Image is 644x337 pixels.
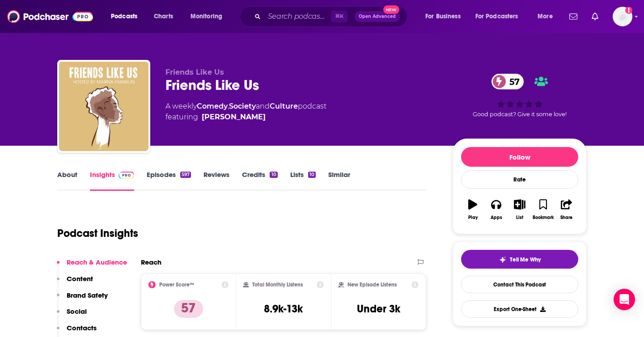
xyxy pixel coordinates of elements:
img: Podchaser Pro [119,172,134,179]
button: Brand Safety [57,291,108,308]
a: Episodes597 [147,170,191,191]
a: Credits10 [242,170,277,191]
button: open menu [105,9,149,24]
div: 597 [180,172,191,178]
h3: Under 3k [357,302,400,316]
span: Podcasts [111,10,137,23]
a: Show notifications dropdown [566,9,581,24]
a: Reviews [203,170,229,191]
button: Export One-Sheet [461,300,578,318]
a: Culture [270,102,298,110]
span: Good podcast? Give it some love! [473,111,567,118]
img: tell me why sparkle [499,256,506,263]
a: 57 [491,74,524,89]
a: Charts [148,9,178,24]
span: For Business [425,10,461,23]
div: Share [560,215,572,220]
a: Marina Franklin [202,112,266,122]
button: Reach & Audience [57,258,127,274]
span: Charts [154,10,173,23]
span: 57 [500,74,524,89]
a: Similar [328,170,350,191]
button: Content [57,274,93,291]
div: 57Good podcast? Give it some love! [453,68,587,123]
button: Social [57,307,87,324]
p: Content [67,274,93,283]
button: Bookmark [531,194,555,226]
svg: Add a profile image [625,7,632,14]
button: tell me why sparkleTell Me Why [461,250,578,269]
a: Contact This Podcast [461,276,578,293]
span: and [256,102,270,110]
input: Search podcasts, credits, & more... [264,9,331,24]
button: Open AdvancedNew [355,11,400,22]
p: Social [67,307,87,316]
span: More [538,10,553,23]
span: ⌘ K [331,11,347,22]
a: About [57,170,77,191]
span: , [228,102,229,110]
div: Apps [491,215,502,220]
img: User Profile [613,7,632,26]
div: Search podcasts, credits, & more... [248,6,416,27]
span: Monitoring [191,10,222,23]
span: Tell Me Why [510,256,541,263]
a: Show notifications dropdown [588,9,602,24]
a: Lists10 [290,170,316,191]
button: open menu [184,9,234,24]
p: Contacts [67,324,97,332]
button: open menu [531,9,564,24]
h2: Total Monthly Listens [252,282,303,288]
div: Open Intercom Messenger [614,289,635,310]
span: featuring [165,112,326,122]
a: InsightsPodchaser Pro [90,170,134,191]
a: Comedy [197,102,228,110]
button: Play [461,194,484,226]
h1: Podcast Insights [57,227,138,240]
button: Follow [461,147,578,167]
div: 10 [270,172,277,178]
h3: 8.9k-13k [264,302,303,316]
button: Share [555,194,578,226]
p: Reach & Audience [67,258,127,266]
span: Open Advanced [359,14,396,19]
button: Show profile menu [613,7,632,26]
span: Friends Like Us [165,68,224,76]
span: For Podcasters [475,10,518,23]
p: 57 [174,300,203,318]
button: List [508,194,531,226]
div: Bookmark [533,215,554,220]
img: Friends Like Us [59,62,148,151]
button: open menu [470,9,531,24]
h2: Reach [141,258,161,266]
h2: Power Score™ [159,282,194,288]
span: New [383,5,399,14]
div: A weekly podcast [165,101,326,122]
a: Society [229,102,256,110]
span: Logged in as Marketing09 [613,7,632,26]
p: Brand Safety [67,291,108,299]
button: Apps [484,194,508,226]
button: open menu [419,9,472,24]
div: 10 [308,172,316,178]
h2: New Episode Listens [347,282,397,288]
div: List [516,215,523,220]
div: Play [468,215,478,220]
div: Rate [461,170,578,189]
img: Podchaser - Follow, Share and Rate Podcasts [7,8,93,25]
